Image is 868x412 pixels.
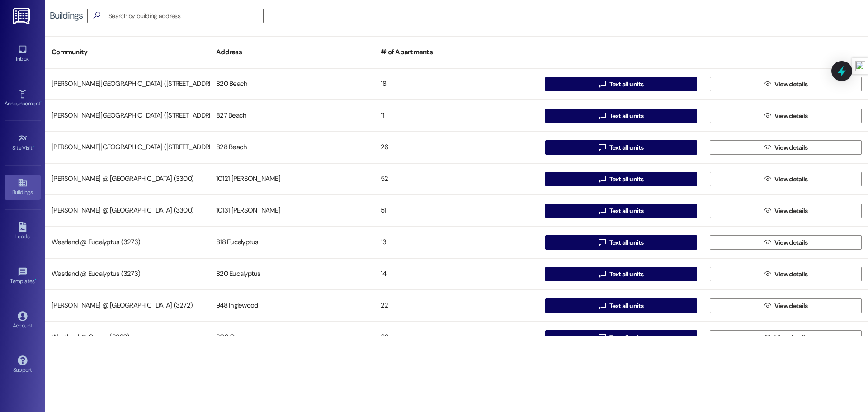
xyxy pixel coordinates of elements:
div: 60 [374,328,539,346]
i:  [764,175,771,183]
span: Text all units [609,206,644,216]
button: Text all units [545,77,697,91]
div: 820 Beach [210,75,374,93]
button: Text all units [545,235,697,250]
i:  [599,239,605,246]
a: Templates • [5,264,41,289]
i:  [764,334,771,341]
div: 10121 [PERSON_NAME] [210,170,374,188]
div: 14 [374,265,539,283]
span: View details [774,111,808,121]
button: View details [710,77,862,91]
div: [PERSON_NAME][GEOGRAPHIC_DATA] ([STREET_ADDRESS]) (3280) [45,138,210,156]
div: 52 [374,170,539,188]
a: Inbox [5,42,41,66]
button: View details [710,298,862,313]
a: Buildings [5,175,41,199]
img: ResiDesk Logo [13,8,32,24]
i:  [599,81,605,88]
span: Text all units [609,143,644,152]
span: View details [774,333,808,342]
div: 820 Eucalyptus [210,265,374,283]
div: [PERSON_NAME][GEOGRAPHIC_DATA] ([STREET_ADDRESS]) (3392) [45,75,210,93]
span: Text all units [609,80,644,89]
span: Text all units [609,333,644,342]
i:  [599,270,605,278]
button: Text all units [545,109,697,123]
div: [PERSON_NAME] @ [GEOGRAPHIC_DATA] (3300) [45,170,210,188]
i:  [599,112,605,119]
span: Text all units [609,301,644,311]
button: View details [710,204,862,218]
i:  [90,11,104,20]
div: Community [45,41,210,63]
button: View details [710,330,862,345]
button: View details [710,267,862,281]
div: Westland @ Queen (3266) [45,328,210,346]
span: View details [774,238,808,247]
div: 827 Beach [210,107,374,125]
div: [PERSON_NAME][GEOGRAPHIC_DATA] ([STREET_ADDRESS]) (3275) [45,107,210,125]
div: 26 [374,138,539,156]
div: 11 [374,107,539,125]
button: View details [710,235,862,250]
span: View details [774,175,808,184]
i:  [764,270,771,278]
span: View details [774,143,808,152]
span: Text all units [609,270,644,279]
span: View details [774,270,808,279]
span: View details [774,206,808,216]
button: Text all units [545,204,697,218]
i:  [599,207,605,214]
div: [PERSON_NAME] @ [GEOGRAPHIC_DATA] (3300) [45,202,210,220]
div: Westland @ Eucalyptus (3273) [45,265,210,283]
div: 818 Eucalyptus [210,233,374,251]
span: • [40,99,42,105]
button: Text all units [545,140,697,155]
i:  [764,302,771,309]
a: Site Visit • [5,131,41,155]
input: Search by building address [108,9,263,22]
div: 51 [374,202,539,220]
i:  [764,81,771,88]
i:  [764,112,771,119]
a: Leads [5,219,41,244]
button: View details [710,109,862,123]
button: Text all units [545,298,697,313]
div: Address [210,41,374,63]
button: Text all units [545,330,697,345]
div: 828 Beach [210,138,374,156]
i:  [764,144,771,151]
div: 10131 [PERSON_NAME] [210,202,374,220]
div: 13 [374,233,539,251]
i:  [599,302,605,309]
button: Text all units [545,172,697,186]
a: Support [5,353,41,377]
span: Text all units [609,238,644,247]
button: View details [710,140,862,155]
button: View details [710,172,862,186]
i:  [599,334,605,341]
div: 22 [374,297,539,315]
span: View details [774,80,808,89]
div: Buildings [50,11,83,20]
i:  [764,239,771,246]
div: Westland @ Eucalyptus (3273) [45,233,210,251]
div: 18 [374,75,539,93]
i:  [764,207,771,214]
a: Account [5,308,41,333]
button: Text all units [545,267,697,281]
div: # of Apartments [374,41,539,63]
div: 200 Queen [210,328,374,346]
div: 948 Inglewood [210,297,374,315]
span: Text all units [609,111,644,121]
i:  [599,144,605,151]
span: • [35,277,36,283]
span: • [33,143,34,150]
i:  [599,175,605,183]
span: View details [774,301,808,311]
span: Text all units [609,175,644,184]
div: [PERSON_NAME] @ [GEOGRAPHIC_DATA] (3272) [45,297,210,315]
